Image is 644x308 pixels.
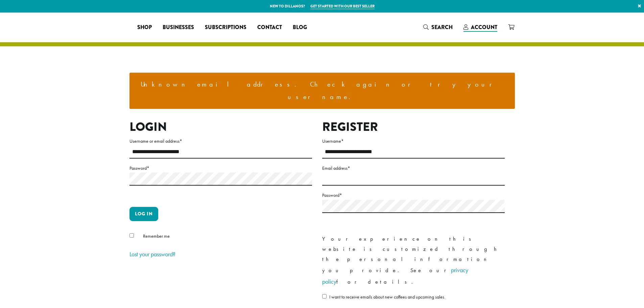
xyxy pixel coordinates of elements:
label: Password [129,164,312,172]
a: Search [418,22,458,33]
li: Unknown email address. Check again or try your username. [135,78,509,103]
span: Businesses [163,23,194,32]
span: Blog [293,23,307,32]
h2: Login [129,120,312,134]
a: privacy policy [322,266,468,285]
label: Username or email address [129,137,312,145]
label: Password [322,191,505,199]
button: Log in [129,207,158,221]
span: Contact [257,23,282,32]
span: I want to receive emails about new coffees and upcoming sales. [329,294,445,300]
h2: Register [322,120,505,134]
span: Subscriptions [205,23,246,32]
a: Lost your password? [129,250,175,258]
a: Shop [132,22,157,33]
span: Account [471,23,497,31]
a: Get started with our best seller [310,3,375,9]
label: Username [322,137,505,145]
span: Remember me [143,233,170,239]
span: Search [431,23,453,31]
span: Shop [137,23,152,32]
p: Your experience on this website is customized through the personal information you provide. See o... [322,234,505,287]
label: Email address [322,164,505,172]
input: I want to receive emails about new coffees and upcoming sales. [322,294,327,299]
